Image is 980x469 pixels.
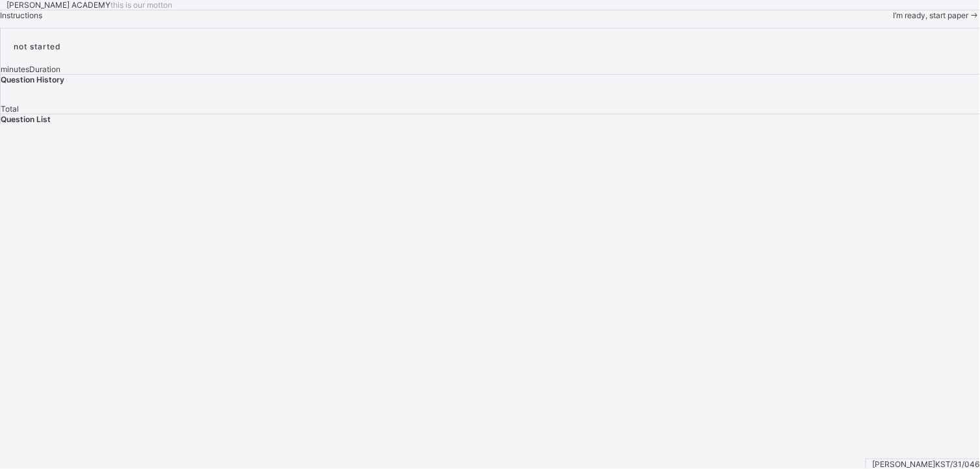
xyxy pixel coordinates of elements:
span: Total [1,104,19,114]
span: not started [14,42,61,51]
span: I’m ready, start paper [894,10,969,20]
span: KST/31/046 [936,459,980,469]
span: minutes [1,64,29,74]
span: [PERSON_NAME] [873,459,936,469]
span: Question List [1,114,51,124]
span: Question History [1,75,64,84]
span: Duration [29,64,60,74]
